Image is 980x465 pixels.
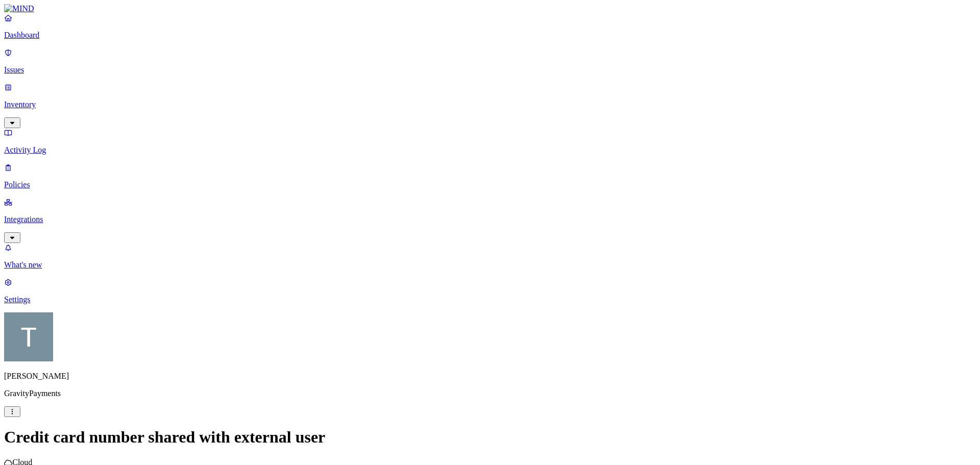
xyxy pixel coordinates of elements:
[4,243,976,270] a: What's new
[4,260,976,270] p: What's new
[4,4,34,13] img: MIND
[4,295,976,304] p: Settings
[4,278,976,304] a: Settings
[4,215,976,224] p: Integrations
[4,13,976,40] a: Dashboard
[4,4,976,13] a: MIND
[4,83,976,127] a: Inventory
[4,180,976,189] p: Policies
[4,145,976,155] p: Activity Log
[4,312,53,361] img: Tim Rasmussen
[4,389,976,398] p: GravityPayments
[4,372,976,381] p: [PERSON_NAME]
[4,31,976,40] p: Dashboard
[4,100,976,109] p: Inventory
[4,48,976,75] a: Issues
[4,128,976,155] a: Activity Log
[4,65,976,75] p: Issues
[4,428,976,447] h1: Credit card number shared with external user
[4,163,976,189] a: Policies
[4,198,976,241] a: Integrations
